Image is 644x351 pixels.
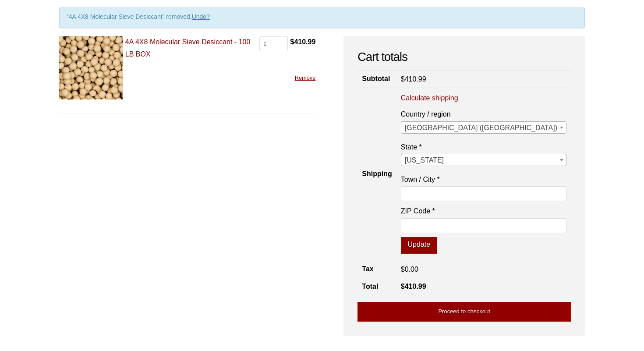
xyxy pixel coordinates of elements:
[401,266,418,273] bdi: 0.00
[259,36,288,51] input: Product quantity
[401,205,566,217] label: ZIP Code
[357,302,571,322] a: Proceed to checkout
[357,71,396,88] th: Subtotal
[357,261,396,278] th: Tax
[401,122,566,134] span: United States (US)
[357,88,396,261] th: Shipping
[125,38,250,57] a: 4A 4X8 Molecular Sieve Desiccant - 100 LB BOX
[357,50,571,64] h2: Cart totals
[401,154,566,166] span: New Jersey
[59,7,585,28] div: “4A 4X8 Molecular Sieve Desiccant” removed.
[401,237,437,254] button: Update
[401,75,405,83] span: $
[290,38,315,46] bdi: 410.99
[401,121,566,134] span: United States (US)
[401,283,405,290] span: $
[290,38,294,46] span: $
[401,283,426,290] bdi: 410.99
[401,154,566,167] span: New Jersey
[401,266,405,273] span: $
[357,278,396,295] th: Total
[59,36,123,99] img: 4A 4X8 Molecular Sieve Desiccant - 100 LB BOX
[401,75,426,83] bdi: 410.99
[192,13,210,20] a: Undo?
[401,93,458,103] a: Calculate shipping
[401,141,566,153] label: State
[295,74,316,81] a: Remove this item
[401,108,566,120] label: Country / region
[401,174,566,185] label: Town / City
